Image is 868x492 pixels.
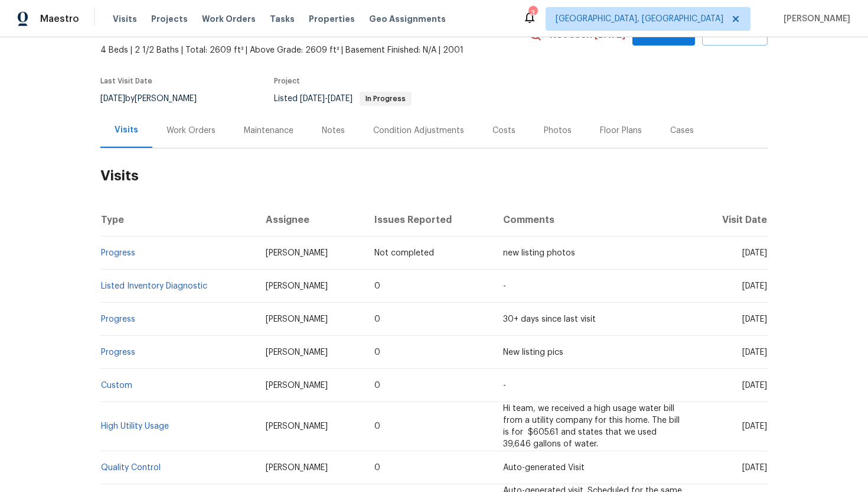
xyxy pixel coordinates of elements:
[101,348,135,357] a: Progress
[100,44,528,56] span: 4 Beds | 2 1/2 Baths | Total: 2609 ft² | Above Grade: 2609 ft² | Basement Finished: N/A | 2001
[270,15,295,23] span: Tasks
[266,464,328,472] span: [PERSON_NAME]
[100,203,256,237] th: Type
[100,77,152,85] span: Last Visit Date
[300,95,325,103] span: [DATE]
[544,125,572,137] div: Photos
[369,13,446,25] span: Geo Assignments
[492,125,515,137] div: Costs
[266,249,328,257] span: [PERSON_NAME]
[274,77,300,85] span: Project
[374,464,380,472] span: 0
[742,282,767,290] span: [DATE]
[202,13,256,25] span: Work Orders
[374,422,380,430] span: 0
[266,315,328,323] span: [PERSON_NAME]
[100,95,125,103] span: [DATE]
[100,148,768,203] h2: Visits
[742,249,767,257] span: [DATE]
[100,92,211,106] div: by [PERSON_NAME]
[256,203,365,237] th: Assignee
[274,95,412,103] span: Listed
[328,95,353,103] span: [DATE]
[115,124,138,136] div: Visits
[374,282,380,290] span: 0
[374,249,434,257] span: Not completed
[670,125,694,137] div: Cases
[779,13,850,25] span: [PERSON_NAME]
[361,95,410,102] span: In Progress
[300,95,353,103] span: -
[101,249,135,257] a: Progress
[742,315,767,323] span: [DATE]
[694,203,768,237] th: Visit Date
[266,348,328,357] span: [PERSON_NAME]
[167,125,216,137] div: Work Orders
[365,203,494,237] th: Issues Reported
[266,381,328,390] span: [PERSON_NAME]
[503,404,680,448] span: Hi team, we received a high usage water bill from a utility company for this home. The bill is fo...
[503,249,575,257] span: new listing photos
[101,381,132,390] a: Custom
[309,13,355,25] span: Properties
[266,422,328,430] span: [PERSON_NAME]
[101,282,207,290] a: Listed Inventory Diagnostic
[742,422,767,430] span: [DATE]
[528,7,537,19] div: 3
[266,282,328,290] span: [PERSON_NAME]
[113,13,137,25] span: Visits
[742,464,767,472] span: [DATE]
[101,315,135,323] a: Progress
[374,315,380,323] span: 0
[374,348,380,357] span: 0
[503,282,506,290] span: -
[556,13,723,25] span: [GEOGRAPHIC_DATA], [GEOGRAPHIC_DATA]
[244,125,293,137] div: Maintenance
[503,381,506,390] span: -
[101,422,169,430] a: High Utility Usage
[503,464,585,472] span: Auto-generated Visit
[503,348,563,357] span: New listing pics
[374,381,380,390] span: 0
[373,125,464,137] div: Condition Adjustments
[101,464,161,472] a: Quality Control
[742,348,767,357] span: [DATE]
[40,13,79,25] span: Maestro
[151,13,188,25] span: Projects
[742,381,767,390] span: [DATE]
[503,315,596,323] span: 30+ days since last visit
[494,203,694,237] th: Comments
[600,125,642,137] div: Floor Plans
[322,125,345,137] div: Notes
